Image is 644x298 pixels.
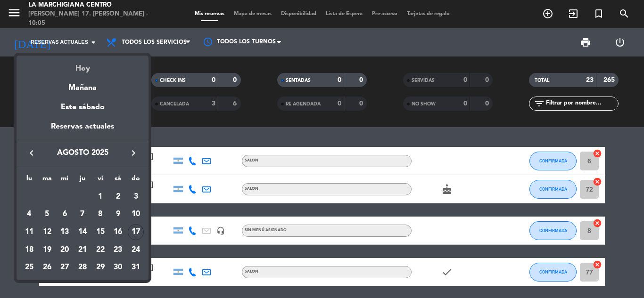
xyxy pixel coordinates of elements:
td: 21 de agosto de 2025 [74,241,91,259]
th: martes [38,173,56,188]
td: 13 de agosto de 2025 [56,223,74,241]
th: sábado [109,173,127,188]
td: 12 de agosto de 2025 [38,223,56,241]
td: 18 de agosto de 2025 [20,241,38,259]
div: 23 [110,242,126,258]
div: 18 [21,242,37,258]
button: keyboard_arrow_right [125,147,142,159]
div: Reservas actuales [17,121,149,140]
td: 23 de agosto de 2025 [109,241,127,259]
td: 5 de agosto de 2025 [38,206,56,224]
td: 8 de agosto de 2025 [91,206,109,224]
div: 15 [92,224,108,240]
th: viernes [91,173,109,188]
div: Este sábado [17,94,149,121]
div: 31 [128,260,144,276]
div: 13 [57,224,73,240]
td: 1 de agosto de 2025 [91,188,109,206]
div: 20 [57,242,73,258]
td: 4 de agosto de 2025 [20,206,38,224]
div: 6 [57,206,73,222]
div: 17 [128,224,144,240]
div: 22 [92,242,108,258]
div: 1 [92,189,108,205]
td: 11 de agosto de 2025 [20,223,38,241]
td: 30 de agosto de 2025 [109,259,127,277]
td: 14 de agosto de 2025 [74,223,91,241]
div: 28 [74,260,91,276]
div: 16 [110,224,126,240]
div: 9 [110,206,126,222]
td: 3 de agosto de 2025 [127,188,145,206]
th: miércoles [56,173,74,188]
th: domingo [127,173,145,188]
td: 19 de agosto de 2025 [38,241,56,259]
div: 27 [57,260,73,276]
td: 15 de agosto de 2025 [91,223,109,241]
div: 11 [21,224,37,240]
div: Mañana [17,75,149,94]
th: jueves [74,173,91,188]
div: 7 [74,206,91,222]
td: 26 de agosto de 2025 [38,259,56,277]
td: 7 de agosto de 2025 [74,206,91,224]
td: 28 de agosto de 2025 [74,259,91,277]
div: 2 [110,189,126,205]
div: 25 [21,260,37,276]
span: agosto 2025 [40,147,125,159]
td: AGO. [20,188,91,206]
div: 24 [128,242,144,258]
div: 21 [74,242,91,258]
i: keyboard_arrow_right [128,147,139,159]
td: 22 de agosto de 2025 [91,241,109,259]
div: 8 [92,206,108,222]
div: 10 [128,206,144,222]
td: 20 de agosto de 2025 [56,241,74,259]
div: Hoy [17,56,149,75]
td: 31 de agosto de 2025 [127,259,145,277]
div: 14 [74,224,91,240]
th: lunes [20,173,38,188]
td: 10 de agosto de 2025 [127,206,145,224]
td: 24 de agosto de 2025 [127,241,145,259]
td: 9 de agosto de 2025 [109,206,127,224]
div: 4 [21,206,37,222]
td: 29 de agosto de 2025 [91,259,109,277]
td: 17 de agosto de 2025 [127,223,145,241]
div: 19 [39,242,55,258]
td: 25 de agosto de 2025 [20,259,38,277]
div: 30 [110,260,126,276]
div: 12 [39,224,55,240]
td: 2 de agosto de 2025 [109,188,127,206]
div: 29 [92,260,108,276]
td: 16 de agosto de 2025 [109,223,127,241]
i: keyboard_arrow_left [26,147,37,159]
button: keyboard_arrow_left [23,147,40,159]
div: 5 [39,206,55,222]
td: 6 de agosto de 2025 [56,206,74,224]
div: 3 [128,189,144,205]
td: 27 de agosto de 2025 [56,259,74,277]
div: 26 [39,260,55,276]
